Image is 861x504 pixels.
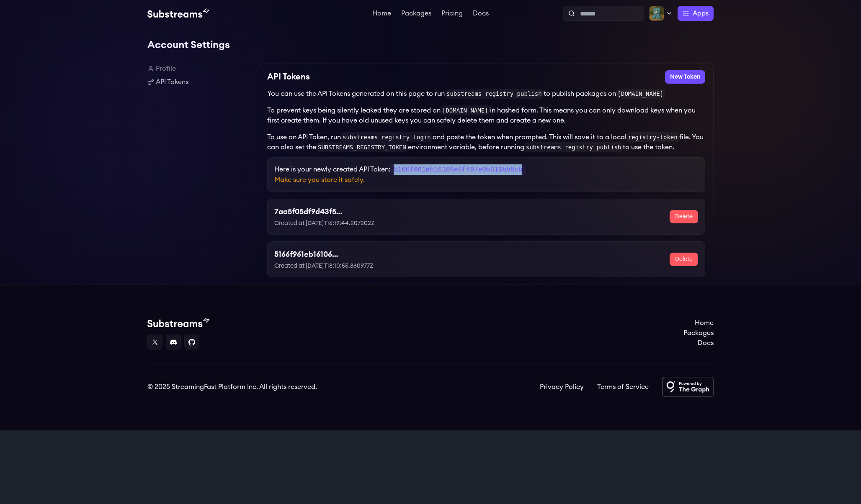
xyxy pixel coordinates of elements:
[626,132,679,142] code: registry-token
[267,89,705,99] p: You can use the API Tokens generated on this page to run to publish packages on
[274,248,340,260] h3: 5166f961eb16106e6f497e0b616bb8cb
[147,382,317,392] div: © 2025 StreamingFast Platform Inc. All rights reserved.
[540,382,584,392] a: Privacy Policy
[440,10,464,18] a: Pricing
[274,175,698,185] p: Make sure you store it safely.
[616,89,665,99] code: [DOMAIN_NAME]
[665,70,705,84] button: New Token
[597,382,649,392] a: Terms of Service
[662,377,714,397] img: Powered by The Graph
[147,77,252,87] a: API Tokens
[445,89,544,99] code: substreams registry publish
[471,10,490,18] a: Docs
[316,142,408,152] code: SUBSTREAMS_REGISTRY_TOKEN
[267,105,705,125] p: To prevent keys being silently leaked they are stored on in hashed form. This means you can only ...
[267,70,310,84] h2: API Tokens
[274,219,411,228] p: Created at [DATE]T16:19:44.207202Z
[267,132,705,152] p: To use an API Token, run and paste the token when prompted. This will save it to a local file. Yo...
[147,8,209,18] img: Substream's logo
[683,338,714,348] a: Docs
[390,164,526,175] code: 5166f961eb16106e6f497e0b616bb8cb
[693,8,709,18] span: Apps
[274,262,405,270] p: Created at [DATE]T18:10:55.860977Z
[341,132,433,142] code: substreams registry login
[683,318,714,328] a: Home
[274,164,698,175] p: Here is your newly created API Token:
[649,6,664,21] img: Profile
[400,10,433,18] a: Packages
[441,105,490,115] code: [DOMAIN_NAME]
[371,10,393,18] a: Home
[670,253,698,266] button: Delete
[147,37,714,54] h1: Account Settings
[524,142,623,152] code: substreams registry publish
[683,328,714,338] a: Packages
[274,206,343,217] h3: 7aa5f05df9d43f5b4d30f81bba464e0e
[147,318,209,328] img: Substream's logo
[670,210,698,223] button: Delete
[147,64,252,74] a: Profile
